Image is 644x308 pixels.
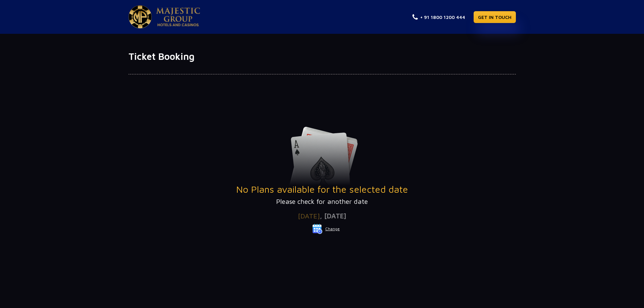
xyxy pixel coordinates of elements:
[312,223,340,234] button: Change
[298,212,320,220] span: [DATE]
[156,7,200,26] img: Majestic Pride
[412,14,465,21] a: + 91 1800 1200 444
[128,184,516,195] h3: No Plans available for the selected date
[474,11,516,23] a: GET IN TOUCH
[320,212,346,220] span: , [DATE]
[128,5,152,28] img: Majestic Pride
[128,51,516,62] h1: Ticket Booking
[128,196,516,207] p: Please check for another date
